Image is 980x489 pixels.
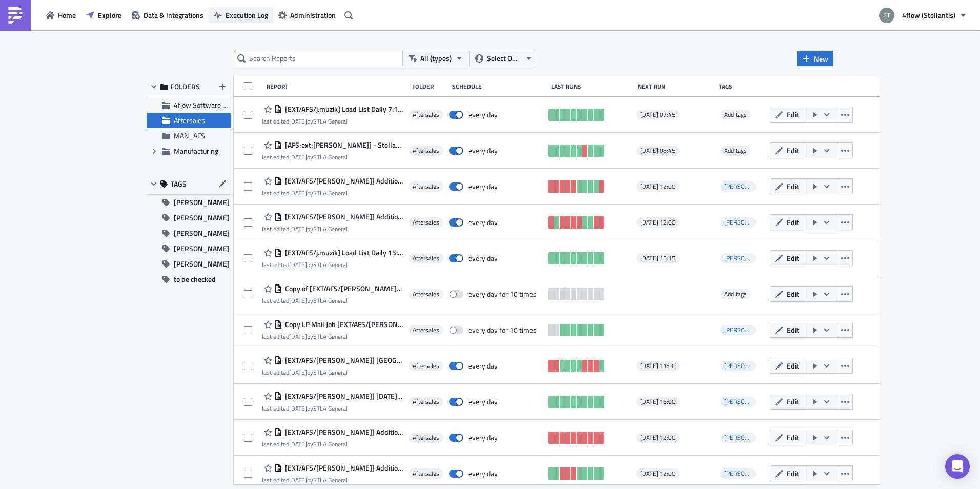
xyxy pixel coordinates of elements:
[720,181,756,192] span: n.schnier
[171,82,200,91] span: FOLDERS
[724,361,771,371] span: [PERSON_NAME]
[174,146,218,156] span: Manufacturing
[640,398,676,406] span: [DATE] 16:00
[640,147,676,155] span: [DATE] 08:45
[262,153,403,161] div: last edited by STLA General
[289,403,307,413] time: 2025-07-07T15:16:03Z
[770,250,804,266] button: Edit
[640,182,676,191] span: [DATE] 12:00
[289,368,307,377] time: 2025-07-08T08:20:55Z
[770,465,804,481] button: Edit
[720,468,756,479] span: n.schnier
[289,152,307,162] time: 2025-09-03T14:14:00Z
[174,272,216,287] span: to be checked
[413,290,439,298] span: Aftersales
[724,468,771,478] span: [PERSON_NAME]
[724,253,771,263] span: [PERSON_NAME]
[720,146,751,156] span: Add tags
[638,83,713,90] div: Next Run
[262,225,403,233] div: last edited by STLA General
[273,7,341,23] button: Administration
[724,146,747,155] span: Add tags
[724,289,747,299] span: Add tags
[290,10,336,21] span: Administration
[787,145,799,156] span: Edit
[282,248,403,257] span: [EXT/AFS/j.muzik] Load List Daily 15:15 - Escalation 4
[234,51,403,66] input: Search Reports
[147,226,231,241] button: [PERSON_NAME]
[787,360,799,371] span: Edit
[174,210,230,226] span: [PERSON_NAME]
[41,7,81,23] button: Home
[945,454,970,479] div: Open Intercom Messenger
[413,182,439,191] span: Aftersales
[468,110,498,119] div: every day
[640,111,676,119] span: [DATE] 07:45
[720,397,756,407] span: n.schnier
[262,476,403,484] div: last edited by STLA General
[814,53,828,64] span: New
[468,182,498,191] div: every day
[174,115,205,126] span: Aftersales
[878,7,895,24] img: Avatar
[640,434,676,442] span: [DATE] 12:00
[282,140,403,150] span: [AFS;ext;t.bilek] - Stellantis AFS Carrier Compliance Data DHL
[413,434,439,442] span: Aftersales
[174,99,237,110] span: 4flow Software KAM
[468,325,537,335] div: every day for 10 times
[770,322,804,338] button: Edit
[468,218,498,227] div: every day
[262,333,403,340] div: last edited by STLA General
[787,289,799,299] span: Edit
[81,7,127,23] button: Explore
[468,433,498,442] div: every day
[770,214,804,230] button: Edit
[171,179,187,189] span: TAGS
[147,195,231,210] button: [PERSON_NAME]
[770,286,804,302] button: Edit
[174,130,205,141] span: MAN_AFS
[289,188,307,198] time: 2025-09-09T09:53:02Z
[144,10,203,21] span: Data & Integrations
[468,361,498,371] div: every day
[468,290,537,299] div: every day for 10 times
[720,325,756,335] span: n.schnier
[147,210,231,226] button: [PERSON_NAME]
[420,53,452,64] span: All (types)
[787,217,799,228] span: Edit
[452,83,545,90] div: Schedule
[412,83,447,90] div: Folder
[262,297,403,304] div: last edited by STLA General
[262,404,403,412] div: last edited by STLA General
[127,7,209,23] button: Data & Integrations
[282,212,403,221] span: [EXT/AFS/n.schnier] Additional Return TOs Villaverde
[209,7,273,23] button: Execution Log
[282,284,403,293] span: Copy of [EXT/AFS/t.trnka] AFS LPM Raw Data
[282,463,403,473] span: [EXT/AFS/n.schnier] Additional Return TOs Vesoul (FR Hubs)
[787,432,799,443] span: Edit
[98,10,121,21] span: Explore
[289,224,307,234] time: 2025-09-09T09:53:26Z
[724,397,771,406] span: [PERSON_NAME]
[413,398,439,406] span: Aftersales
[289,260,307,270] time: 2025-08-26T14:12:12Z
[7,7,24,24] img: PushMetrics
[174,195,230,210] span: [PERSON_NAME]
[226,10,268,21] span: Execution Log
[720,361,756,371] span: n.schnier
[770,430,804,445] button: Edit
[551,83,633,90] div: Last Runs
[58,10,76,21] span: Home
[787,181,799,192] span: Edit
[787,468,799,479] span: Edit
[413,470,439,478] span: Aftersales
[468,146,498,155] div: every day
[640,218,676,227] span: [DATE] 12:00
[289,296,307,305] time: 2025-06-27T08:48:50Z
[787,109,799,120] span: Edit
